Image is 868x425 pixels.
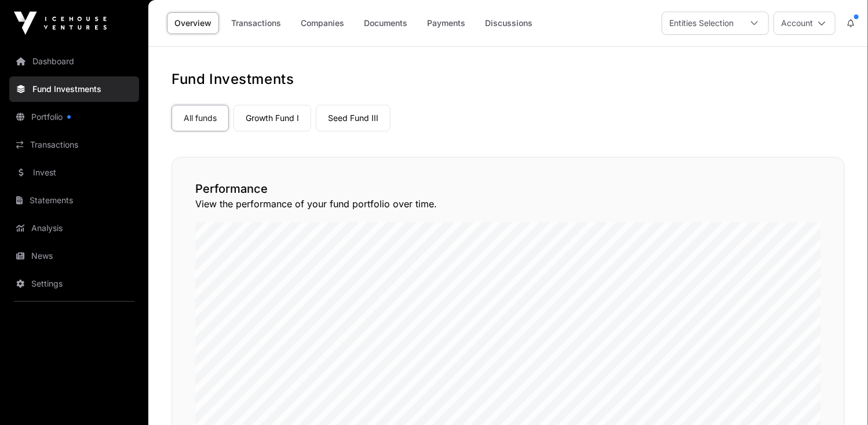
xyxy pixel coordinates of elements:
[9,132,139,157] a: Transactions
[774,12,836,35] button: Account
[9,76,139,102] a: Fund Investments
[224,12,289,34] a: Transactions
[293,12,352,34] a: Companies
[9,49,139,74] a: Dashboard
[9,104,139,130] a: Portfolio
[167,12,219,34] a: Overview
[195,197,821,211] p: View the performance of your fund portfolio over time.
[9,188,139,213] a: Statements
[234,105,311,131] a: Growth Fund I
[356,12,415,34] a: Documents
[810,369,868,425] iframe: Chat Widget
[195,181,821,197] h2: Performance
[172,105,229,131] a: All funds
[9,160,139,185] a: Invest
[662,12,741,34] div: Entities Selection
[477,12,540,34] a: Discussions
[9,243,139,269] a: News
[14,12,107,35] img: Icehouse Ventures Logo
[316,105,391,131] a: Seed Fund III
[9,271,139,296] a: Settings
[420,12,473,34] a: Payments
[172,70,845,89] h1: Fund Investments
[9,215,139,241] a: Analysis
